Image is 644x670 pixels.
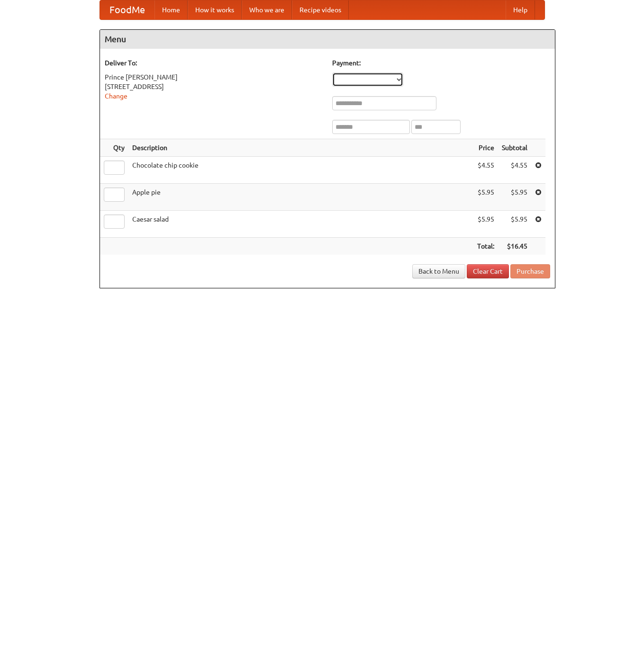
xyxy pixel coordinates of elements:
td: $5.95 [498,184,531,211]
h5: Payment: [332,58,550,68]
a: Clear Cart [467,264,509,278]
td: Chocolate chip cookie [128,157,473,184]
td: $5.95 [473,211,498,238]
th: Subtotal [498,139,531,157]
a: FoodMe [100,0,154,19]
a: How it works [188,0,242,19]
td: Caesar salad [128,211,473,238]
th: Qty [100,139,128,157]
a: Recipe videos [292,0,349,19]
a: Home [154,0,188,19]
a: Help [506,0,535,19]
td: $4.55 [498,157,531,184]
a: Who we are [242,0,292,19]
td: $5.95 [498,211,531,238]
h4: Menu [100,30,555,49]
td: $4.55 [473,157,498,184]
button: Purchase [510,264,550,278]
a: Change [105,92,127,100]
a: Back to Menu [412,264,465,278]
th: Total: [473,238,498,255]
th: $16.45 [498,238,531,255]
td: $5.95 [473,184,498,211]
h5: Deliver To: [105,58,323,68]
div: [STREET_ADDRESS] [105,82,323,91]
div: Prince [PERSON_NAME] [105,72,323,82]
th: Price [473,139,498,157]
th: Description [128,139,473,157]
td: Apple pie [128,184,473,211]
